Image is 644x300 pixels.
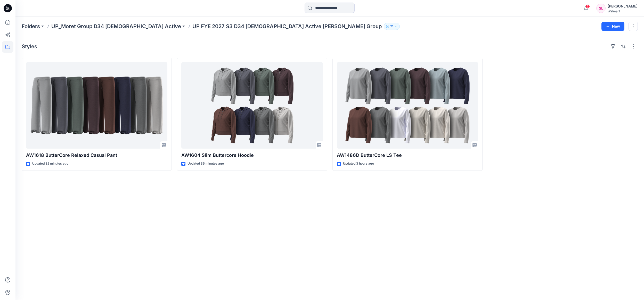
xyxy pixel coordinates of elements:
[601,22,624,31] button: New
[26,62,167,149] a: AW1618 ButterCore Relaxed Casual Pant
[51,23,181,30] a: UP_Moret Group D34 [DEMOGRAPHIC_DATA] Active
[181,62,323,149] a: AW1604 Slim Buttercore Hoodie
[608,9,638,13] div: Walmart
[337,152,478,159] p: AW1486D ButterCore LS Tee
[192,23,382,30] p: UP FYE 2027 S3 D34 [DEMOGRAPHIC_DATA] Active [PERSON_NAME] Group
[384,23,400,30] button: 21
[337,62,478,149] a: AW1486D ButterCore LS Tee
[181,152,323,159] p: AW1604 Slim Buttercore Hoodie
[343,161,374,166] p: Updated 3 hours ago
[26,152,167,159] p: AW1618 ButterCore Relaxed Casual Pant
[32,161,68,166] p: Updated 32 minutes ago
[390,23,393,29] p: 21
[608,3,638,9] div: [PERSON_NAME]
[586,4,590,9] span: 2
[22,23,40,30] a: Folders
[596,4,606,13] div: SL
[22,43,37,50] h4: Styles
[188,161,224,166] p: Updated 36 minutes ago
